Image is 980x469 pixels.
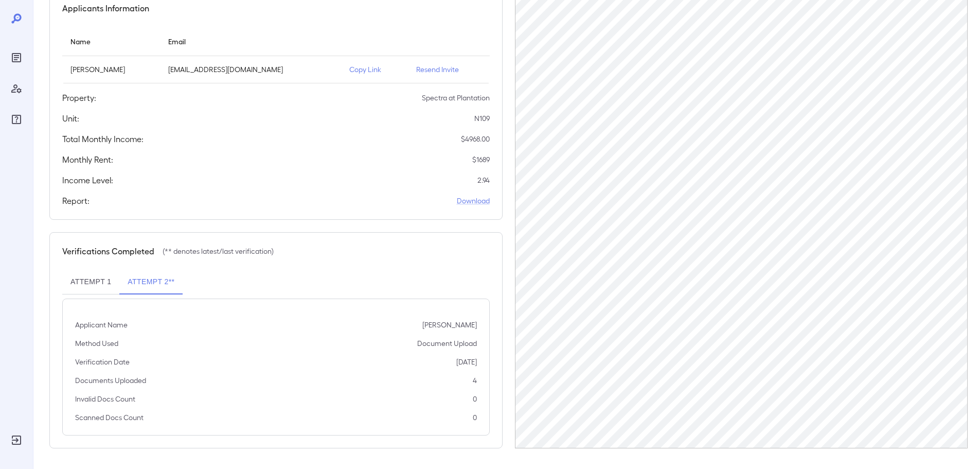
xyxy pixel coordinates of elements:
div: Reports [8,49,25,66]
p: N109 [474,113,490,124]
p: Scanned Docs Count [75,412,144,423]
h5: Applicants Information [62,2,149,14]
div: FAQ [8,111,25,128]
h5: Property: [62,92,96,104]
p: Method Used [75,338,118,349]
p: [PERSON_NAME] [70,64,152,75]
p: Spectra at Plantation [422,93,490,103]
div: Log Out [8,432,25,448]
p: 0 [473,412,477,423]
p: 0 [473,394,477,404]
h5: Report: [62,195,90,207]
p: Applicant Name [75,320,128,330]
p: Invalid Docs Count [75,394,135,404]
th: Email [160,27,341,56]
button: Attempt 2** [119,270,183,294]
h5: Monthly Rent: [62,153,113,166]
p: Document Upload [417,338,477,349]
h5: Unit: [62,112,79,125]
h5: Verifications Completed [62,245,154,257]
a: Download [457,196,490,206]
table: simple table [62,27,490,83]
p: Copy Link [349,64,400,75]
h5: Income Level: [62,174,113,186]
p: [EMAIL_ADDRESS][DOMAIN_NAME] [168,64,333,75]
button: Attempt 1 [62,270,119,294]
p: Documents Uploaded [75,375,146,386]
p: [PERSON_NAME] [422,320,477,330]
p: $ 4968.00 [461,134,490,144]
p: [DATE] [456,357,477,367]
th: Name [62,27,160,56]
p: (** denotes latest/last verification) [163,246,274,256]
p: $ 1689 [472,154,490,165]
h5: Total Monthly Income: [62,133,144,145]
p: Resend Invite [416,64,482,75]
p: Verification Date [75,357,130,367]
p: 4 [473,375,477,386]
div: Manage Users [8,80,25,97]
p: 2.94 [477,175,490,185]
